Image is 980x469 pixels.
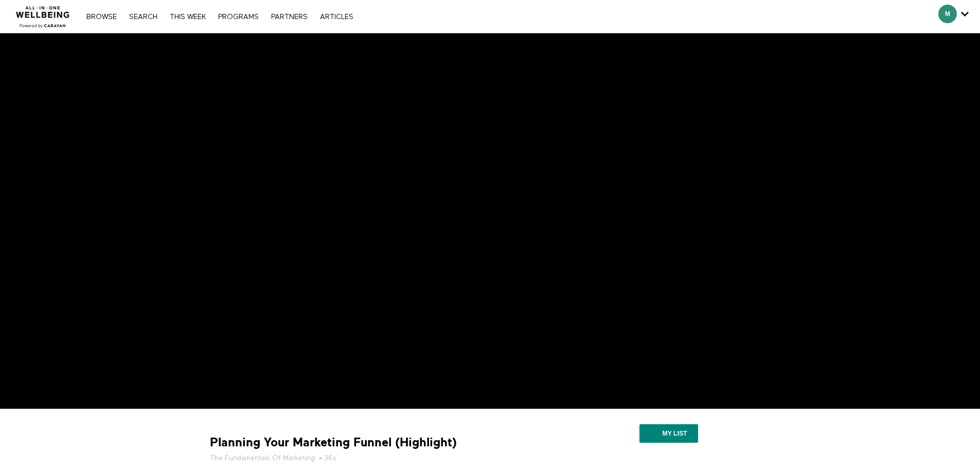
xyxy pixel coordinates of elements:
h5: • 36s [210,453,555,463]
a: Browse [81,13,122,21]
a: ARTICLES [315,13,359,21]
button: My list [639,424,698,443]
a: PARTNERS [266,13,313,21]
a: The Fundamentals Of Marketing [210,453,315,463]
strong: Planning Your Marketing Funnel (Highlight) [210,435,457,450]
nav: Primary [81,11,358,22]
a: PROGRAMS [213,13,264,21]
a: Search [124,13,163,21]
a: THIS WEEK [165,13,211,21]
